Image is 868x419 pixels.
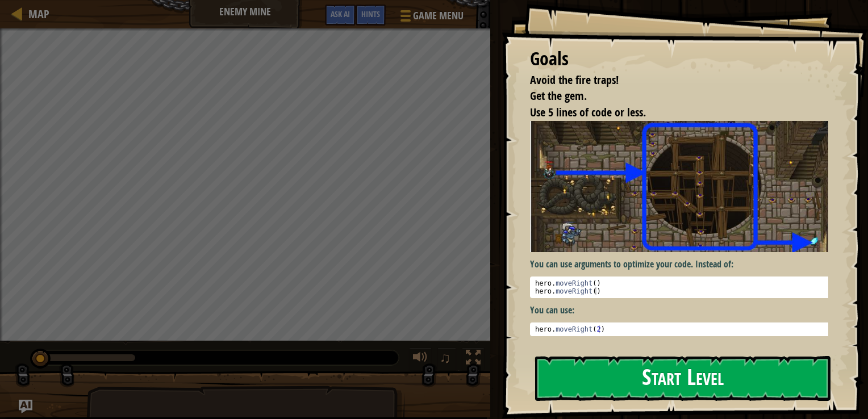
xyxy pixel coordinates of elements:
a: Map [23,6,49,22]
span: Ask AI [331,9,350,19]
span: Map [28,6,49,22]
button: Toggle fullscreen [462,347,485,371]
button: Start Level [535,356,831,401]
span: ♫ [440,349,451,366]
li: Use 5 lines of code or less. [516,104,825,121]
button: Game Menu [391,5,470,31]
p: You can use: [530,304,837,317]
button: ♫ [437,347,457,371]
span: Avoid the fire traps! [530,72,619,87]
li: Avoid the fire traps! [516,72,825,89]
span: Hints [361,9,380,19]
li: Get the gem. [516,88,825,104]
button: Adjust volume [409,347,432,371]
span: Game Menu [413,9,464,23]
span: Get the gem. [530,88,587,103]
div: Goals [530,46,828,72]
button: Ask AI [325,5,356,26]
span: Use 5 lines of code or less. [530,104,646,120]
img: Enemy mine [530,121,837,252]
button: Ask AI [19,400,32,413]
p: You can use arguments to optimize your code. Instead of: [530,258,837,271]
